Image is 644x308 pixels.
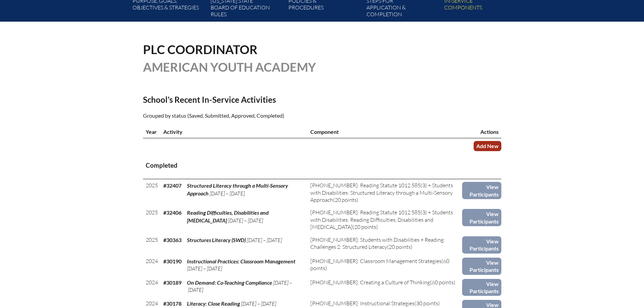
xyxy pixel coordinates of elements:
span: [PHONE_NUMBER]: Instructional Strategies [310,300,414,307]
th: Activity [161,125,308,138]
p: Grouped by status (Saved, Submitted, Approved, Completed) [143,111,381,120]
h2: School’s Recent In-Service Activities [143,95,381,104]
span: Instructional Practices: Classroom Management [187,258,295,264]
a: View Participants [462,182,501,199]
span: [PHONE_NUMBER]: Students with Disabilities + Reading: Challenges 2: Structured Literacy [310,236,445,250]
td: 2025 [143,234,161,255]
span: [DATE] – [DATE] [210,190,245,197]
span: [PHONE_NUMBER]: Classroom Management Strategies [310,258,442,264]
span: [DATE] – [DATE] [241,300,276,307]
a: View Participants [462,258,501,275]
th: Component [308,125,462,138]
span: Structured Literacy through a Multi-Sensory Approach [187,182,288,196]
span: Literacy: Close Reading [187,300,240,307]
b: #30178 [163,300,182,307]
b: #32406 [163,209,182,216]
h3: Completed [146,161,499,170]
td: (20 points) [308,206,462,233]
b: #30190 [163,258,182,264]
span: Reading Difficulties, Disabilities and [MEDICAL_DATA] [187,209,269,223]
span: [PHONE_NUMBER]: Reading Statute 1012.585(3) + Students with Disabilities: Reading Difficulties, D... [310,209,453,230]
th: Year [143,125,161,138]
td: (60 points) [308,276,462,298]
a: View Participants [462,279,501,296]
span: [DATE] – [DATE] [187,279,292,293]
span: American Youth Academy [143,60,316,74]
span: PLC Coordinator [143,42,258,57]
td: 2024 [143,276,161,298]
a: View Participants [462,236,501,254]
th: Actions [462,125,501,138]
span: [DATE] – [DATE] [187,265,222,272]
span: [PHONE_NUMBER]: Reading Statute 1012.585(3) + Students with Disabilities: Structured Literacy thr... [310,182,453,203]
span: [DATE] – [DATE] [228,217,263,224]
a: Add New [474,141,501,151]
a: View Participants [462,209,501,226]
span: On Demand: Co-Teaching Compliance [187,279,272,286]
span: [DATE] – [DATE] [247,237,282,243]
td: 2025 [143,179,161,207]
td: (60 points) [308,255,462,276]
b: #32407 [163,182,182,189]
td: 2024 [143,255,161,276]
span: Structures Literacy (SWD) [187,237,246,243]
td: (20 points) [308,179,462,207]
span: [PHONE_NUMBER]: Creating a Culture of Thinking [310,279,430,286]
td: 2025 [143,206,161,233]
b: #30363 [163,237,182,243]
td: (20 points) [308,234,462,255]
b: #30189 [163,279,182,286]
